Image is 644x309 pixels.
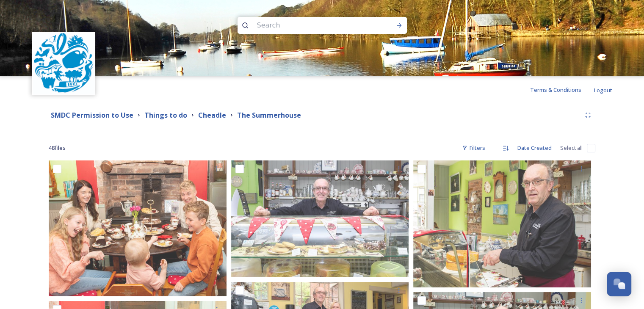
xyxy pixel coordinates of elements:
[530,85,594,95] a: Terms & Conditions
[198,110,226,120] strong: Cheadle
[253,16,369,35] input: Search
[237,110,301,120] strong: The Summerhouse
[144,110,187,120] strong: Things to do
[458,140,489,156] div: Filters
[231,160,409,277] img: Day 3 - Cheadle - The Summer House-41-Cathy%20Bower.jpg
[51,110,133,120] strong: SMDC Permission to Use
[607,272,631,296] button: Open Chat
[49,144,66,152] span: 48 file s
[560,144,583,152] span: Select all
[49,160,227,296] img: Day 3 - Cheadle - The Summer House-28-Cathy%20Bower.jpg
[594,86,612,94] span: Logout
[513,140,556,156] div: Date Created
[33,33,94,94] img: Enjoy-Staffordshire-colour-logo-just-roundel%20(Portrait)(300x300).jpg
[32,108,102,138] span: Shared by:
[413,160,591,287] img: Day 3 - Cheadle - The Summer House-5-Cathy%20Bower.jpg
[530,86,581,94] span: Terms & Conditions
